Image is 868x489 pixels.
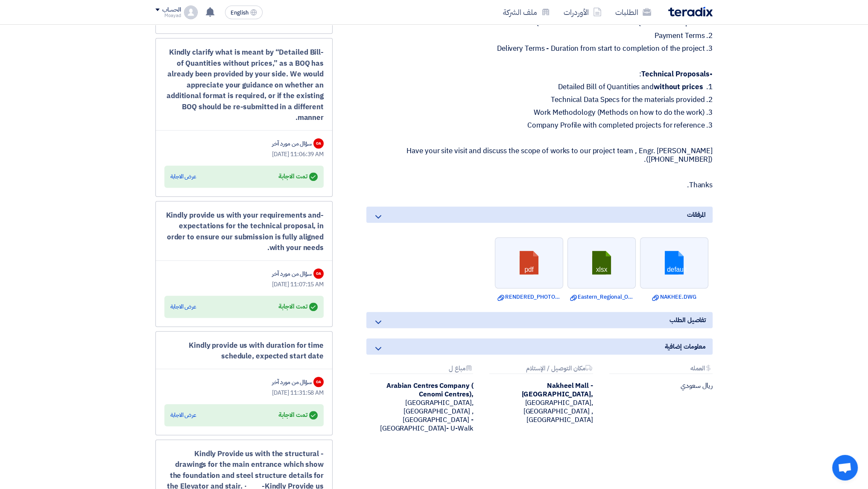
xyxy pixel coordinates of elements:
img: profile_test.png [184,6,198,19]
div: عرض الاجابة [170,172,196,181]
a: ملف الشركة [496,2,557,22]
span: معلومات إضافية [664,342,706,351]
div: عرض الاجابة [170,303,196,311]
div: سؤال من مورد آخر [272,378,312,387]
p: 1. Detailed Bill of Quantities and [366,83,713,91]
div: OA [313,268,324,279]
div: -Kindly clarify what is meant by “Detailed Bill of Quantities without prices,” as a BOQ has alrea... [164,47,324,123]
div: [DATE] 11:07:15 AM [164,280,324,289]
div: [GEOGRAPHIC_DATA], [GEOGRAPHIC_DATA] ,[GEOGRAPHIC_DATA] [486,381,593,424]
a: NAKHEE.DWG [643,293,706,301]
div: [DATE] 11:06:39 AM [164,150,324,159]
div: OA [313,138,324,148]
div: Moayad [155,13,181,18]
p: • : [366,70,713,79]
b: Arabian Centres Company ( Cenomi Centres), [386,381,473,399]
div: [GEOGRAPHIC_DATA], [GEOGRAPHIC_DATA] ,[GEOGRAPHIC_DATA] - [GEOGRAPHIC_DATA]- U-Walk [366,381,473,433]
p: 3. Company Profile with completed projects for reference [366,121,713,130]
b: Nakheel Mall - [GEOGRAPHIC_DATA], [521,381,593,399]
span: English [231,10,248,16]
div: Kindly provide us with duration for time schedule, expected start date [164,340,324,362]
div: الحساب [162,6,181,14]
div: العمله [609,365,713,374]
div: تمت الاجابة [278,171,318,183]
div: سؤال من مورد آخر [272,139,312,148]
p: Have your site visit and discuss the scope of works to our project team , Engr. [PERSON_NAME] ([P... [366,147,713,164]
img: Teradix logo [668,7,713,17]
strong: Technical Proposals [641,69,710,79]
a: الطلبات [608,2,658,22]
a: Eastern_Regional_Office_BOQ_Rev.xlsx [570,293,633,301]
span: تفاصيل الطلب [669,315,706,325]
div: مباع ل [370,365,473,374]
div: [DATE] 11:31:58 AM [164,388,324,397]
p: 1. Quotations with Detailed Bill of Quantities and prices [366,19,713,27]
p: Thanks. [366,181,713,189]
a: RENDERED_PHOTOS.pdf [497,293,561,301]
div: تمت الاجابة [278,409,318,421]
div: تمت الاجابة [278,301,318,313]
button: English [225,6,263,19]
div: مكان التوصيل / الإستلام [489,365,593,374]
p: 3. Work Methodology (Methods on how to do the work) [366,108,713,117]
a: الأوردرات [557,2,608,22]
div: OA [313,377,324,387]
div: ريال سعودي [606,381,713,390]
strong: without prices [654,81,703,92]
div: Open chat [832,455,858,480]
div: عرض الاجابة [170,411,196,419]
p: 2. Technical Data Specs for the materials provided [366,96,713,104]
p: 2. Payment Terms [366,32,713,40]
div: -Kindly provide us with your requirements and expectations for the technical proposal, in order t... [164,210,324,253]
div: سؤال من مورد آخر [272,269,312,278]
span: المرفقات [687,210,706,219]
p: 3. Delivery Terms - Duration from start to completion of the project [366,44,713,53]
